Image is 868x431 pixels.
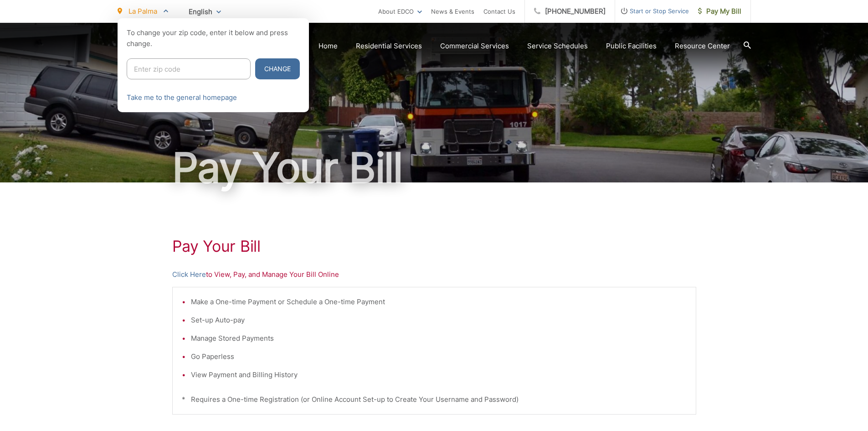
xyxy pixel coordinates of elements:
span: English [182,4,228,20]
span: Pay My Bill [698,6,741,17]
input: Enter zip code [127,58,251,79]
a: About EDCO [378,6,422,17]
a: Contact Us [483,6,515,17]
a: Take me to the general homepage [127,92,237,103]
a: News & Events [431,6,474,17]
button: Change [255,58,300,79]
p: To change your zip code, enter it below and press change. [127,27,300,49]
span: La Palma [128,7,157,16]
